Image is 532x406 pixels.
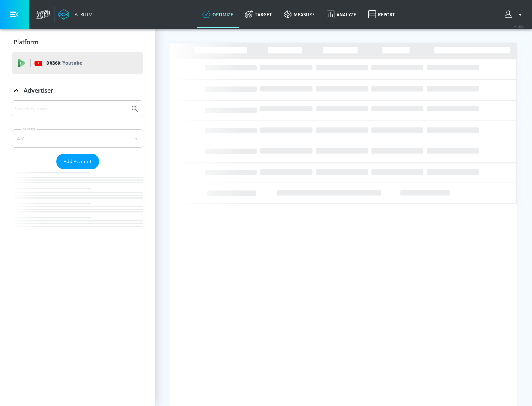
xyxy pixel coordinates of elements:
button: Add Account [56,154,99,169]
a: Atrium [58,9,93,20]
a: optimize [197,1,239,28]
div: Advertiser [12,80,143,101]
input: Search by name [15,104,127,114]
p: Platform [14,38,38,46]
p: Advertiser [24,86,53,94]
a: Report [362,1,401,28]
div: Atrium [72,11,93,18]
a: Analyze [321,1,362,28]
nav: list of Advertiser [12,169,143,241]
p: DV360: [46,59,82,67]
a: measure [278,1,321,28]
div: Platform [12,32,143,52]
label: Sort By [21,127,37,131]
span: v 4.25.4 [514,24,525,28]
p: Youtube [62,59,82,67]
span: Add Account [64,157,92,166]
div: Advertiser [12,100,143,241]
div: DV360: Youtube [12,52,143,74]
a: Target [239,1,278,28]
div: A-Z [12,129,143,148]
